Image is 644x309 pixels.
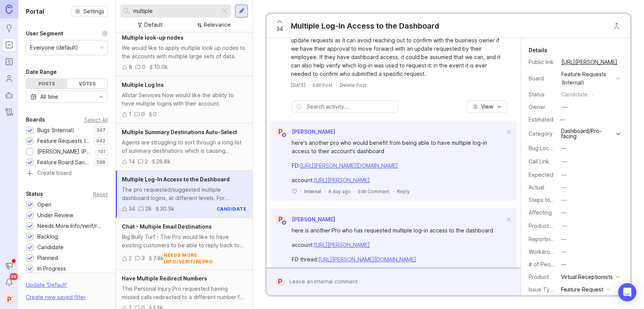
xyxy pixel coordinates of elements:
div: Details [529,46,547,55]
div: Feature Requests (Internal) [561,70,613,87]
button: Close button [609,18,624,34]
a: P[PERSON_NAME] [271,215,335,224]
div: Owner [529,103,555,111]
div: 3 [142,254,145,263]
label: ProductboardID [529,223,569,229]
span: 34 [276,25,283,33]
div: — [561,196,567,204]
a: [DATE] [291,82,305,88]
div: Status [529,90,555,99]
a: Ideas [2,21,16,35]
input: Search activity... [307,102,394,111]
input: Search... [133,7,217,15]
a: Chat - Multiple Email DestinationsBig Bully Turf - The Pro would like to have existing customers ... [116,218,252,270]
span: Multiple Log Ins [122,82,164,88]
div: Reset [93,192,108,196]
div: Everyone (default) [30,43,78,52]
div: Estimated [529,117,553,122]
a: Autopilot [2,88,16,102]
div: needs more info/verif/repro [164,252,246,265]
div: · [393,188,394,195]
div: Status [26,189,43,199]
button: View [467,101,507,113]
div: Public link [529,58,555,66]
p: 942 [96,138,105,144]
div: [PERSON_NAME] (Public) [37,147,92,156]
div: We would like to apply multiple look up nodes to the accounts with multiple large sets of data. [122,44,246,61]
div: candidate [217,206,247,212]
div: Date Range [26,67,57,77]
div: Candidate [37,243,64,251]
div: 2 [129,254,132,263]
div: Agents are struggling to sort through a long list of summary destinations which is causing summar... [122,138,246,155]
div: Feature Board Sandbox [DATE] [37,158,90,167]
div: Backlog [37,232,58,241]
img: member badge [281,132,287,138]
div: P [275,215,285,224]
div: — [561,260,566,269]
img: Canny Home [6,5,13,13]
svg: toggle icon [95,94,107,100]
div: · [324,267,325,274]
a: [URL][PERSON_NAME][DOMAIN_NAME] [300,162,398,169]
label: Product [529,274,549,280]
div: The pro requested/suggested multiple dashboard logins, at different levels. For example, the "own... [122,186,246,202]
label: Expected [529,171,553,178]
p: 596 [96,159,105,165]
div: Select All [84,118,108,122]
span: A day ago [328,188,351,195]
div: Internal [304,267,321,274]
div: Delete Post [340,82,366,88]
div: Edit Comment [358,188,390,195]
div: 28 [145,205,152,213]
div: Dashboard/Pro-facing [561,128,614,139]
div: — [561,208,566,217]
div: account: [292,176,505,184]
label: Steps to Reproduce [529,197,580,203]
a: P[PERSON_NAME] [271,127,335,137]
button: Steps to Reproduce [559,195,569,205]
div: 2 [145,157,148,166]
div: Reply [397,188,410,195]
a: [URL][PERSON_NAME][DOMAIN_NAME] [318,256,416,263]
div: In Progress [37,264,66,273]
div: account: [292,241,505,249]
img: member badge [281,220,287,226]
button: Workaround [559,247,569,257]
div: FD thread: [292,255,505,264]
div: · [308,82,310,88]
button: ProductboardID [560,221,570,231]
div: Open Intercom Messenger [618,283,636,301]
div: Category [529,130,555,138]
div: 28.8k [156,157,171,166]
div: 0 [142,63,145,71]
time: [DATE] [291,82,305,88]
div: Open [37,200,51,209]
a: [URL][PERSON_NAME] [314,242,370,248]
div: 0 [153,110,157,118]
a: [URL][PERSON_NAME] [559,57,620,67]
div: — [562,222,567,230]
div: · [354,188,355,195]
p: 101 [98,149,105,155]
div: Planned [37,254,58,262]
a: Multiple Summary Destinations Auto-SelectAgents are struggling to sort through a long list of sum... [116,123,252,171]
div: FD: [292,162,505,170]
button: Notifications [2,275,16,289]
label: Workaround [529,248,559,255]
div: · [324,188,325,195]
div: — [562,157,567,166]
div: Default [144,21,163,29]
div: — [562,103,567,111]
div: 8 [129,63,132,71]
label: Reporting Team [529,236,569,242]
a: Multiple Log-In Access to the DashboardThe pro requested/suggested multiple dashboard logins, at ... [116,171,252,218]
div: Votes [67,79,108,88]
div: Big Bully Turf - The Pro would like to have existing customers to be able to reply back to [EMAIL... [122,233,246,250]
div: Needs More Info/verif/repro [37,222,104,230]
div: · [346,267,347,274]
div: 14 [129,157,135,166]
a: Create board [26,170,108,177]
label: # of People Affected [529,261,583,267]
div: — [557,115,567,125]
